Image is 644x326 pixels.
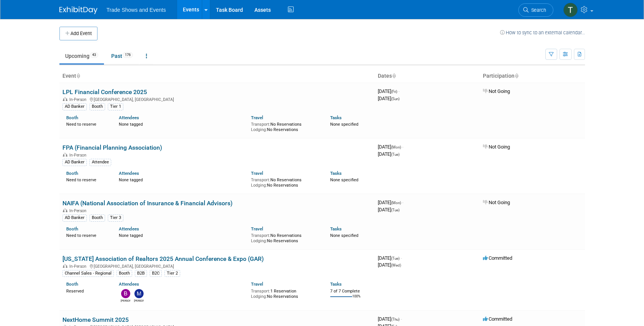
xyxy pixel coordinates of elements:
[89,159,111,166] div: Attendee
[69,208,89,213] span: In-Person
[76,73,80,79] a: Sort by Event Name
[251,281,263,287] a: Travel
[391,97,400,101] span: (Sun)
[391,201,401,205] span: (Mon)
[330,171,342,176] a: Tasks
[62,103,87,110] div: AD Banker
[66,171,78,176] a: Booth
[483,200,510,205] span: Not Going
[251,122,270,127] span: Transport:
[59,70,375,83] th: Event
[391,89,397,94] span: (Fri)
[529,7,546,13] span: Search
[89,214,105,221] div: Booth
[66,176,108,183] div: Need to reserve
[378,200,403,205] span: [DATE]
[251,232,319,243] div: No Reservations No Reservations
[69,97,89,102] span: In-Person
[251,226,263,232] a: Travel
[105,49,139,63] a: Past176
[119,115,139,120] a: Attendees
[62,159,87,166] div: AD Banker
[69,153,89,158] span: In-Person
[401,316,402,322] span: -
[66,120,108,127] div: Need to reserve
[119,176,245,183] div: None tagged
[378,151,400,157] span: [DATE]
[378,88,400,94] span: [DATE]
[59,27,97,40] button: Add Event
[483,316,512,322] span: Committed
[251,183,267,188] span: Lodging:
[66,232,108,238] div: Need to reserve
[391,317,400,321] span: (Thu)
[251,176,319,188] div: No Reservations No Reservations
[135,270,147,277] div: B2B
[251,127,267,132] span: Lodging:
[483,88,510,94] span: Not Going
[108,103,123,110] div: Tier 1
[330,226,342,232] a: Tasks
[62,144,162,151] a: FPA (Financial Planning Association)
[59,6,97,14] img: ExhibitDay
[90,52,98,58] span: 43
[121,298,130,303] div: Barbara Wilkinson
[483,144,510,150] span: Not Going
[480,70,585,83] th: Participation
[378,262,401,268] span: [DATE]
[378,207,400,213] span: [DATE]
[515,73,518,79] a: Sort by Participation Type
[375,70,480,83] th: Dates
[119,171,139,176] a: Attendees
[330,281,342,287] a: Tasks
[63,264,67,268] img: In-Person Event
[62,88,147,96] a: LPL Financial Conference 2025
[398,88,400,94] span: -
[391,256,400,260] span: (Tue)
[251,177,270,182] span: Transport:
[330,233,358,238] span: None specified
[378,96,400,101] span: [DATE]
[378,144,403,150] span: [DATE]
[251,115,263,120] a: Travel
[150,270,162,277] div: B2C
[391,145,401,149] span: (Mon)
[62,316,129,323] a: NextHome Summit 2025
[392,73,396,79] a: Sort by Start Date
[165,270,180,277] div: Tier 2
[62,214,87,221] div: AD Banker
[251,289,270,294] span: Transport:
[500,30,585,35] a: How to sync to an external calendar...
[401,255,402,261] span: -
[117,270,132,277] div: Booth
[62,200,233,207] a: NAIFA (National Association of Insurance & Financial Advisors)
[563,3,578,17] img: Tiff Wagner
[251,294,267,299] span: Lodging:
[63,97,67,101] img: In-Person Event
[119,120,245,127] div: None tagged
[107,7,166,13] span: Trade Shows and Events
[119,226,139,232] a: Attendees
[391,152,400,157] span: (Tue)
[483,255,512,261] span: Committed
[330,177,358,182] span: None specified
[518,3,553,17] a: Search
[108,214,123,221] div: Tier 3
[89,103,105,110] div: Booth
[251,238,267,243] span: Lodging:
[134,298,144,303] div: Maurice Vincent
[63,208,67,212] img: In-Person Event
[62,255,264,262] a: [US_STATE] Association of Realtors 2025 Annual Conference & Expo (GAR)
[378,255,402,261] span: [DATE]
[66,287,108,294] div: Reserved
[119,232,245,238] div: None tagged
[62,263,372,269] div: [GEOGRAPHIC_DATA], [GEOGRAPHIC_DATA]
[391,208,400,212] span: (Tue)
[63,153,67,157] img: In-Person Event
[352,294,361,305] td: 100%
[251,287,319,299] div: 1 Reservation No Reservations
[59,49,104,63] a: Upcoming43
[330,115,342,120] a: Tasks
[66,115,78,120] a: Booth
[251,233,270,238] span: Transport:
